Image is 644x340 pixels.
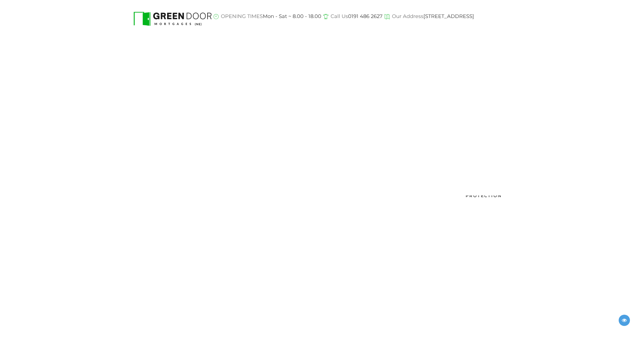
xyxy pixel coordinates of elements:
[348,13,383,19] span: 0191 486 2627
[392,13,423,19] span: Our Address
[221,13,263,19] span: OPENING TIMES
[331,13,348,19] span: Call Us
[619,315,630,326] span: Edit/Preview
[263,13,321,19] span: Mon - Sat ~ 8.00 - 18.00
[383,13,474,19] a: Our Address[STREET_ADDRESS]
[134,12,212,26] img: Green Door Mortgages North East
[423,13,474,19] span: [STREET_ADDRESS]
[321,13,383,19] a: Call Us0191 486 2627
